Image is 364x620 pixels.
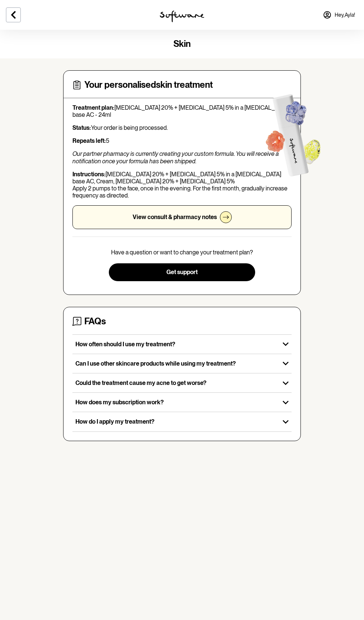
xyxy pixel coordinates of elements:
a: Hey,Ayla! [318,6,360,24]
strong: Instructions: [72,171,105,178]
p: Our partner pharmacy is currently creating your custom formula. You will receive a notification o... [72,150,292,164]
strong: Status: [72,124,91,131]
h4: FAQs [84,316,106,327]
p: Have a question or want to change your treatment plan? [111,249,253,256]
h4: Your personalised skin treatment [84,80,213,90]
img: Software treatment bottle [250,79,334,186]
button: How do I apply my treatment? [72,412,292,431]
button: Could the treatment cause my acne to get worse? [72,373,292,392]
span: Get support [166,269,198,276]
button: Can I use other skincare products while using my treatment? [72,354,292,373]
button: How often should I use my treatment? [72,335,292,354]
button: How does my subscription work? [72,393,292,412]
p: View consult & pharmacy notes [133,213,217,221]
button: Get support [109,263,255,281]
p: Your order is being processed. [72,124,292,131]
img: software logo [160,10,204,22]
p: Can I use other skincare products while using my treatment? [75,360,277,367]
p: How do I apply my treatment? [75,418,277,425]
span: skin [173,38,191,49]
p: [MEDICAL_DATA] 20% + [MEDICAL_DATA] 5% in a [MEDICAL_DATA] base AC, Cream, [MEDICAL_DATA] 20% + [... [72,171,292,199]
p: How often should I use my treatment? [75,341,277,348]
strong: Treatment plan: [72,104,114,111]
p: [MEDICAL_DATA] 20% + [MEDICAL_DATA] 5% in a [MEDICAL_DATA] base AC - 24ml [72,104,292,118]
strong: Repeats left: [72,137,106,144]
span: Hey, Ayla ! [335,12,355,18]
p: How does my subscription work? [75,399,277,406]
p: 5 [72,137,292,144]
p: Could the treatment cause my acne to get worse? [75,379,277,386]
